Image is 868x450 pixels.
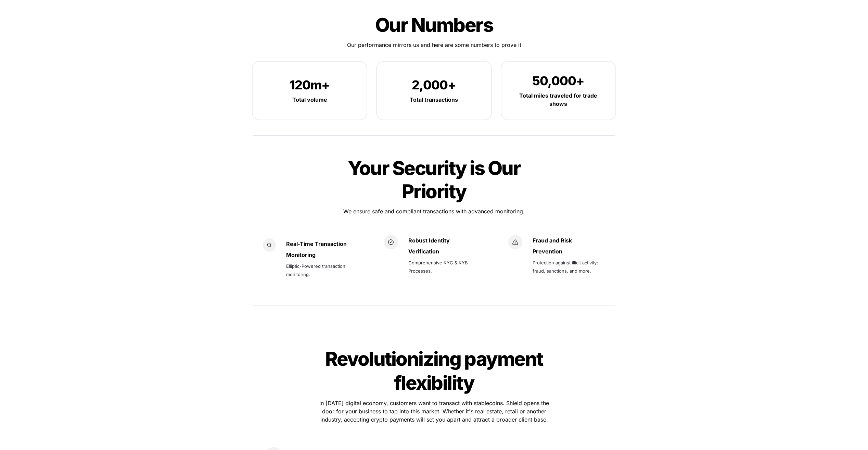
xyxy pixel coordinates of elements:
span: We ensure safe and compliant transactions with advanced monitoring. [343,208,525,215]
strong: Monitoring [286,251,316,258]
strong: Total transactions [410,96,458,103]
strong: Total miles traveled for trade shows [519,92,599,107]
span: Revolutionizing payment flexibility [325,347,546,395]
span: Your Security is Our Priority [348,157,524,203]
span: Comprehensive KYC & KYB Processes. [408,260,469,274]
span: 50,000+ [532,73,584,88]
strong: Verification [408,248,439,255]
span: In [DATE] digital economy, customers want to transact with stablecoins. Shield opens the door for... [319,400,551,423]
strong: Prevention [533,248,562,255]
span: Our performance mirrors us and here are some numbers to prove it [347,41,521,48]
strong: Total volume [292,96,327,103]
span: Elliptic-Powered transaction monitoring. [286,263,347,277]
span: 120m+ [290,77,330,92]
span: Protection against illicit activity: fraud, sanctions, and more. [533,260,599,274]
span: 2,000+ [412,77,456,92]
span: Our Numbers [375,13,493,37]
strong: Fraud and Risk [533,237,572,244]
strong: Robust Identity [408,237,450,244]
strong: Real-Time Transaction [286,240,347,247]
